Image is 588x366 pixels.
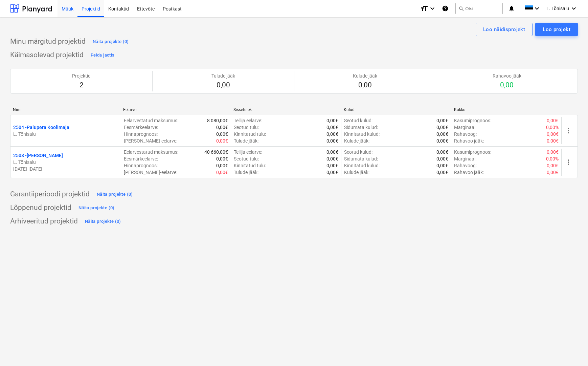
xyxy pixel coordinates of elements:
p: 0,00€ [436,117,448,124]
p: Eesmärkeelarve : [124,155,158,162]
i: keyboard_arrow_down [533,4,541,13]
div: Näita projekte (0) [85,218,121,225]
p: 0,00€ [326,169,338,176]
p: Tulude jääk : [234,169,258,176]
p: Minu märgitud projektid [10,37,86,46]
p: Rahavoo jääk : [454,137,484,144]
p: Eesmärkeelarve : [124,124,158,131]
p: 8 080,00€ [207,117,228,124]
p: 0,00 [211,81,235,90]
p: 0,00€ [326,131,338,137]
p: 0,00€ [326,117,338,124]
p: Tellija eelarve : [234,149,262,155]
p: 0,00€ [436,124,448,131]
p: Kulude jääk : [344,137,369,144]
p: Kinnitatud tulu : [234,162,266,169]
span: more_vert [564,127,572,135]
p: 0,00€ [326,149,338,155]
div: Näita projekte (0) [93,38,129,46]
button: Näita projekte (0) [77,202,116,213]
p: Hinnaprognoos : [124,162,158,169]
p: 0,00€ [326,162,338,169]
button: Näita projekte (0) [83,216,123,227]
p: L. Tõnisalu [13,159,118,166]
p: 0,00€ [547,149,559,155]
span: L. Tõnisalu [546,6,569,11]
p: Eelarvestatud maksumus : [124,117,178,124]
span: more_vert [564,158,572,166]
i: format_size [420,4,428,13]
div: Näita projekte (0) [78,204,115,212]
p: 0,00 [353,81,377,90]
button: Peida jaotis [89,50,116,61]
p: 0,00€ [326,124,338,131]
p: Kasumiprognoos : [454,117,491,124]
p: 0,00€ [216,155,228,162]
div: 2508 -[PERSON_NAME]L. Tõnisalu[DATE]-[DATE] [13,152,118,172]
p: 0,00€ [216,131,228,137]
div: Loo projekt [543,25,570,34]
p: L. Tõnisalu [13,131,118,137]
p: 0,00€ [216,169,228,176]
p: 0,00€ [216,137,228,144]
p: 0,00% [546,155,559,162]
p: 0,00 [493,81,521,90]
p: Projektid [72,72,91,79]
p: 0,00% [546,124,559,131]
p: Seotud tulu : [234,155,259,162]
p: Arhiveeritud projektid [10,217,78,226]
p: Marginaal : [454,155,476,162]
p: 0,00€ [547,162,559,169]
p: [PERSON_NAME]-eelarve : [124,169,177,176]
p: [DATE] - [DATE] [13,166,118,172]
span: search [458,6,464,11]
p: Tellija eelarve : [234,117,262,124]
div: Kulud [344,107,449,112]
div: Näita projekte (0) [97,191,133,198]
p: [PERSON_NAME]-eelarve : [124,137,177,144]
div: Peida jaotis [91,51,114,59]
p: Rahavoog : [454,162,477,169]
button: Loo näidisprojekt [476,23,533,36]
p: 0,00€ [547,169,559,176]
i: keyboard_arrow_down [428,4,436,13]
button: Näita projekte (0) [95,189,135,200]
p: Kinnitatud kulud : [344,162,380,169]
p: 0,00€ [326,137,338,144]
p: 0,00€ [436,169,448,176]
p: Sidumata kulud : [344,155,378,162]
p: Kulude jääk [353,72,377,79]
p: Käimasolevad projektid [10,50,84,60]
p: Kasumiprognoos : [454,149,491,155]
div: 2504 -Palupera KoolimajaL. Tõnisalu [13,124,118,137]
p: Garantiiperioodi projektid [10,190,90,199]
i: keyboard_arrow_down [570,4,578,13]
p: Rahavoog : [454,131,477,137]
p: Kinnitatud tulu : [234,131,266,137]
p: 0,00€ [216,124,228,131]
p: 0,00€ [436,149,448,155]
p: 2 [72,81,91,90]
div: Loo näidisprojekt [483,25,525,34]
p: 2508 - [PERSON_NAME] [13,152,63,159]
p: 0,00€ [436,131,448,137]
p: 0,00€ [547,117,559,124]
p: Rahavoo jääk [493,72,521,79]
button: Näita projekte (0) [91,36,131,47]
p: 0,00€ [547,131,559,137]
p: Eelarvestatud maksumus : [124,149,178,155]
p: 0,00€ [216,162,228,169]
p: 40 660,00€ [204,149,228,155]
div: Eelarve [123,107,228,112]
p: Seotud kulud : [344,117,372,124]
p: Kinnitatud kulud : [344,131,380,137]
p: Marginaal : [454,124,476,131]
p: 0,00€ [436,137,448,144]
p: Sidumata kulud : [344,124,378,131]
p: Hinnaprognoos : [124,131,158,137]
button: Otsi [455,3,503,14]
p: 2504 - Palupera Koolimaja [13,124,69,131]
p: Seotud kulud : [344,149,372,155]
p: Tulude jääk [211,72,235,79]
p: Rahavoo jääk : [454,169,484,176]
